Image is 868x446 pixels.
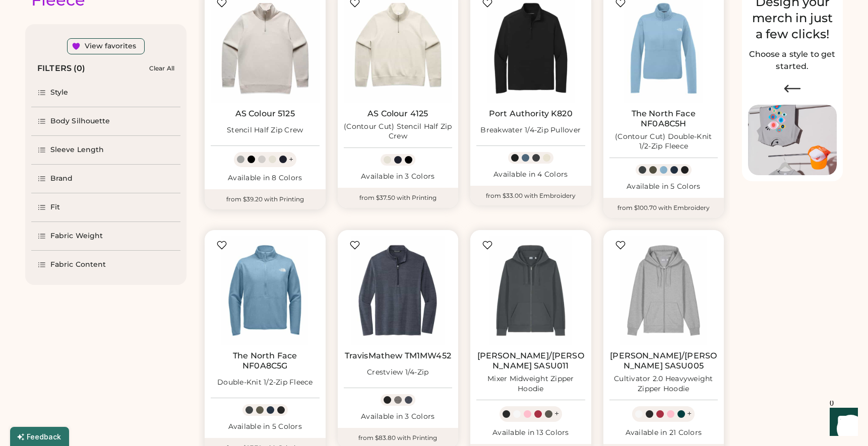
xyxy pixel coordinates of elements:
div: from $33.00 with Embroidery [470,186,591,206]
div: Available in 4 Colors [476,170,585,180]
div: Cultivator 2.0 Heavyweight Zipper Hoodie [609,374,718,394]
div: (Contour Cut) Double-Knit 1/2-Zip Fleece [609,132,718,152]
div: Available in 13 Colors [476,428,585,438]
img: Stanley/Stella SASU011 Mixer Midweight Zipper Hoodie [476,236,585,345]
div: Fit [50,202,60,212]
div: Brand [50,174,73,184]
div: from $39.20 with Printing [205,189,326,209]
div: Stencil Half Zip Crew [227,125,303,135]
a: AS Colour 4125 [367,109,428,119]
img: TravisMathew TM1MW452 Crestview 1/4-Zip [344,236,453,345]
div: from $37.50 with Printing [338,188,459,208]
div: Mixer Midweight Zipper Hoodie [476,374,585,394]
div: Double-Knit 1/2-Zip Fleece [217,378,313,388]
div: View favorites [85,41,136,51]
div: + [554,408,559,419]
div: FILTERS (0) [37,62,86,75]
a: Port Authority K820 [489,109,573,119]
a: [PERSON_NAME]/[PERSON_NAME] SASU011 [476,351,585,371]
div: Fabric Weight [50,231,103,241]
div: Available in 5 Colors [211,422,320,432]
div: Fabric Content [50,260,106,270]
a: The North Face NF0A8C5G [211,351,320,371]
img: Stanley/Stella SASU005 Cultivator 2.0 Heavyweight Zipper Hoodie [609,236,718,345]
div: Available in 8 Colors [211,173,320,183]
img: The North Face NF0A8C5G Double-Knit 1/2-Zip Fleece [211,236,320,345]
div: Body Silhouette [50,116,110,126]
div: Crestview 1/4-Zip [367,367,428,378]
div: Available in 21 Colors [609,428,718,438]
div: + [687,408,692,419]
div: Available in 5 Colors [609,182,718,192]
div: Available in 3 Colors [344,172,453,182]
div: Available in 3 Colors [344,412,453,422]
div: Breakwater 1/4-Zip Pullover [480,125,581,135]
h2: Choose a style to get started. [748,48,837,72]
iframe: Front Chat [820,401,863,444]
a: AS Colour 5125 [235,109,295,119]
a: TravisMathew TM1MW452 [345,351,451,361]
a: The North Face NF0A8C5H [609,109,718,129]
div: (Contour Cut) Stencil Half Zip Crew [344,122,453,142]
a: [PERSON_NAME]/[PERSON_NAME] SASU005 [609,351,718,371]
img: Image of Lisa Congdon Eye Print on T-Shirt and Hat [748,105,837,176]
div: + [289,154,293,165]
div: Clear All [149,65,174,72]
div: Style [50,88,69,98]
div: Sleeve Length [50,145,104,155]
div: from $100.70 with Embroidery [603,198,724,218]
